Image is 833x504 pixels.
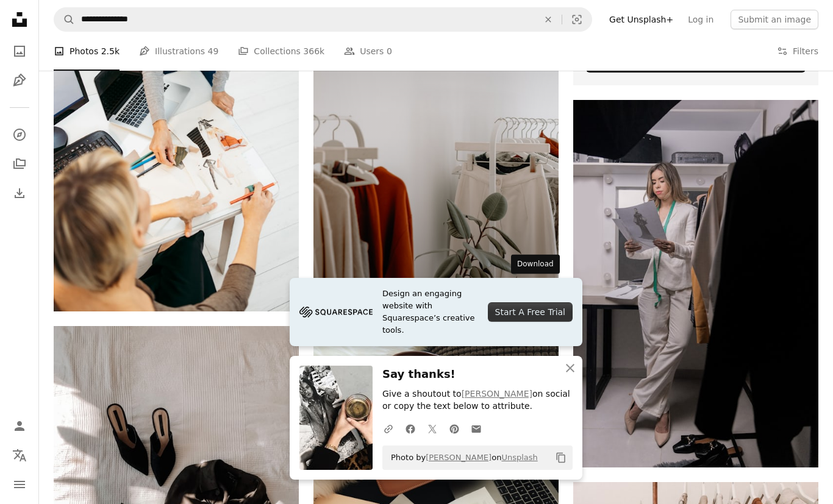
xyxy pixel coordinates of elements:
a: Share on Twitter [421,416,443,441]
a: Unsplash [501,453,537,462]
a: Illustrations [7,68,32,93]
a: Log in [681,10,721,29]
button: Menu [7,472,32,497]
img: woman in white blazer and white pants standing beside white table [573,100,818,467]
div: Download [511,255,560,274]
a: Download History [7,181,32,205]
span: 366k [303,44,324,58]
form: Find visuals sitewide [54,7,592,32]
button: Copy to clipboard [551,447,571,468]
a: Users 0 [344,32,392,71]
button: Clear [535,8,562,31]
a: brown leather handbag beside macbook pro [313,483,559,494]
a: Home — Unsplash [7,7,32,34]
span: Photo by on [385,448,538,467]
a: Share on Pinterest [443,416,465,441]
button: Language [7,443,32,467]
button: Filters [777,32,818,71]
span: Design an engaging website with Squarespace’s creative tools. [382,288,478,336]
img: file-1705255347840-230a6ab5bca9image [299,303,373,321]
a: [PERSON_NAME] [426,453,492,462]
p: Give a shoutout to on social or copy the text below to attribute. [382,388,573,413]
a: Collections [7,152,32,176]
a: Two professional designers working in fashion studio. Creative people concept. [54,122,299,133]
a: [PERSON_NAME] [462,389,532,399]
a: Get Unsplash+ [602,10,681,29]
span: 0 [387,44,392,58]
button: Submit an image [731,10,818,29]
a: Log in / Sign up [7,414,32,438]
a: Illustrations 49 [139,32,218,71]
a: Share over email [465,416,487,441]
h3: Say thanks! [382,366,573,383]
a: woman in white blazer and white pants standing beside white table [573,278,818,289]
span: 49 [208,44,219,58]
a: Photos [7,39,32,63]
a: Explore [7,122,32,147]
a: Design an engaging website with Squarespace’s creative tools.Start A Free Trial [290,278,582,346]
button: Visual search [562,8,592,31]
a: red and white long sleeve shirt [313,121,559,132]
a: Share on Facebook [399,416,421,441]
a: Collections 366k [238,32,324,71]
div: Start A Free Trial [488,302,573,322]
button: Search Unsplash [54,8,75,31]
